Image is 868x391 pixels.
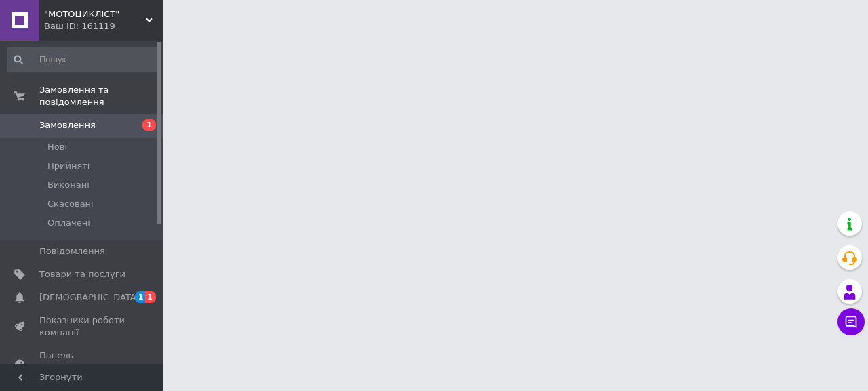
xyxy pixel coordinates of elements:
span: "МОТОЦИКЛІСТ" [44,8,146,20]
span: Замовлення та повідомлення [39,84,163,108]
span: Замовлення [39,119,96,131]
span: Оплачені [47,217,90,229]
input: Пошук [7,47,160,72]
span: Товари та послуги [39,268,125,281]
span: Нові [47,141,67,153]
div: Ваш ID: 161119 [44,20,163,33]
span: Виконані [47,179,90,191]
span: 1 [142,119,156,131]
span: Повідомлення [39,245,105,258]
button: Чат з покупцем [837,308,865,335]
span: Прийняті [47,160,90,172]
span: 1 [145,291,156,303]
span: 1 [135,291,146,303]
span: Показники роботи компанії [39,314,125,339]
span: Панель управління [39,350,125,374]
span: [DEMOGRAPHIC_DATA] [39,291,140,304]
span: Скасовані [47,198,94,210]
